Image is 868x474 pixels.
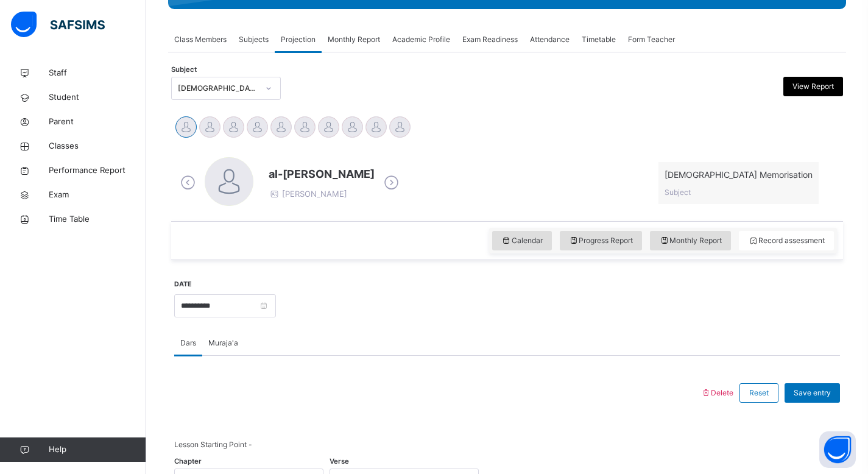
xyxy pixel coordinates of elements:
span: al-[PERSON_NAME] [269,166,375,182]
span: Subject [171,65,197,75]
span: Help [49,444,146,456]
span: Dars [180,338,196,348]
span: Projection [281,34,316,45]
span: Timetable [582,34,616,45]
label: Date [174,280,192,289]
span: Delete [700,388,733,397]
span: Monthly Report [659,235,722,246]
div: [DEMOGRAPHIC_DATA] Memorisation [178,83,258,94]
span: [PERSON_NAME] [269,189,347,199]
span: [DEMOGRAPHIC_DATA] Memorisation [665,168,813,181]
span: Student [49,91,146,104]
span: Verse [330,456,349,467]
span: Muraja'a [208,338,238,348]
span: Monthly Report [328,34,380,45]
span: Subject [665,188,691,197]
span: Progress Report [569,235,633,246]
span: Exam [49,189,146,201]
span: Class Members [174,34,227,45]
span: Save entry [794,387,831,398]
span: Parent [49,116,146,128]
span: Lesson Starting Point - [174,439,479,450]
span: Form Teacher [628,34,675,45]
span: Classes [49,140,146,152]
span: Chapter [174,456,202,467]
span: Record assessment [748,235,825,246]
span: Calendar [501,235,543,246]
span: Exam Readiness [462,34,518,45]
span: Time Table [49,213,146,225]
img: safsims [11,12,105,37]
button: Open asap [819,431,856,468]
span: Academic Profile [392,34,450,45]
span: Reset [749,387,769,398]
span: Attendance [530,34,570,45]
span: Performance Report [49,164,146,177]
span: Subjects [239,34,269,45]
span: Staff [49,67,146,79]
span: View Report [792,81,834,92]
